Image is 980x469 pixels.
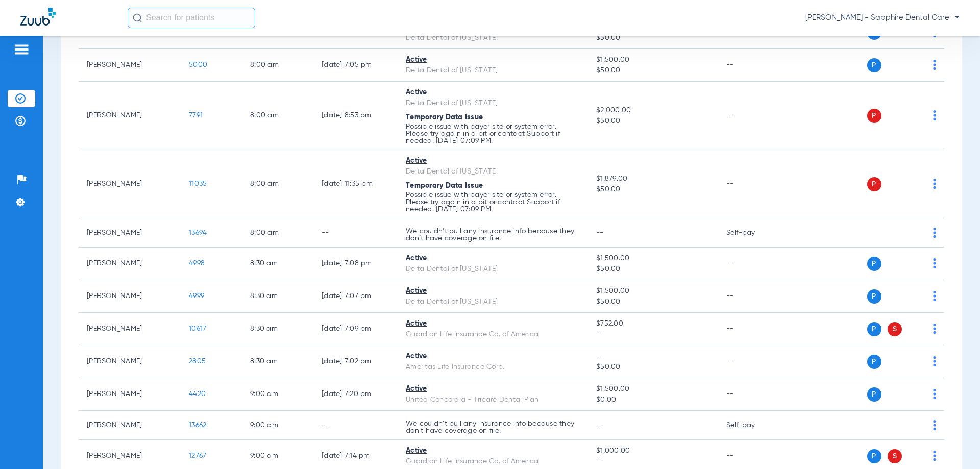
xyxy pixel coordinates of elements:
img: Search Icon [133,13,142,22]
div: Ameritas Life Insurance Corp. [406,362,580,373]
td: -- [718,82,787,150]
span: -- [596,456,709,467]
span: $50.00 [596,184,709,195]
span: P [867,257,881,271]
div: Guardian Life Insurance Co. of America [406,456,580,467]
span: 7791 [189,112,203,119]
span: Temporary Data Issue [406,114,483,121]
td: 9:00 AM [242,411,313,440]
div: Delta Dental of [US_STATE] [406,166,580,177]
div: Active [406,384,580,394]
img: group-dot-blue.svg [933,60,936,70]
span: P [867,289,881,304]
span: S [888,322,902,336]
td: [DATE] 8:53 PM [313,82,398,150]
span: 13694 [189,229,207,236]
td: [PERSON_NAME] [79,218,181,248]
div: Delta Dental of [US_STATE] [406,98,580,109]
td: [DATE] 7:05 PM [313,49,398,82]
td: Self-pay [718,411,787,440]
td: [DATE] 7:09 PM [313,313,398,345]
span: -- [596,329,709,340]
td: Self-pay [718,218,787,248]
td: [DATE] 7:08 PM [313,248,398,280]
div: Active [406,318,580,329]
td: [DATE] 11:35 PM [313,150,398,218]
span: 2805 [189,358,206,365]
span: $1,500.00 [596,55,709,65]
td: [DATE] 7:02 PM [313,345,398,378]
td: -- [718,49,787,82]
td: -- [718,150,787,218]
img: group-dot-blue.svg [933,389,936,399]
td: 8:30 AM [242,248,313,280]
span: 5000 [189,61,207,68]
span: $1,000.00 [596,446,709,456]
span: 4420 [189,390,206,398]
td: [PERSON_NAME] [79,150,181,218]
span: Temporary Data Issue [406,182,483,189]
p: Possible issue with payer site or system error. Please try again in a bit or contact Support if n... [406,123,580,144]
span: $2,000.00 [596,105,709,116]
img: group-dot-blue.svg [933,291,936,301]
span: $50.00 [596,116,709,127]
div: United Concordia - Tricare Dental Plan [406,394,580,405]
span: $1,500.00 [596,384,709,394]
td: -- [313,411,398,440]
span: P [867,449,881,463]
div: Delta Dental of [US_STATE] [406,65,580,76]
span: 4999 [189,292,204,300]
span: P [867,109,881,123]
div: Active [406,253,580,264]
div: Active [406,286,580,297]
td: -- [313,218,398,248]
td: [PERSON_NAME] [79,280,181,313]
img: hamburger-icon [13,43,30,56]
span: P [867,322,881,336]
input: Search for patients [128,8,255,28]
span: $0.00 [596,394,709,405]
td: -- [718,313,787,345]
td: -- [718,280,787,313]
p: We couldn’t pull any insurance info because they don’t have coverage on file. [406,420,580,434]
img: group-dot-blue.svg [933,324,936,334]
td: [PERSON_NAME] [79,411,181,440]
span: 11035 [189,180,207,187]
td: [PERSON_NAME] [79,49,181,82]
td: 8:30 AM [242,280,313,313]
span: P [867,355,881,369]
span: $1,500.00 [596,286,709,297]
div: Delta Dental of [US_STATE] [406,264,580,275]
td: -- [718,345,787,378]
span: -- [596,229,604,236]
div: Active [406,351,580,362]
span: P [867,58,881,72]
span: $50.00 [596,297,709,307]
p: We couldn’t pull any insurance info because they don’t have coverage on file. [406,228,580,242]
div: Delta Dental of [US_STATE] [406,33,580,43]
td: -- [718,248,787,280]
span: $50.00 [596,33,709,43]
td: 8:00 AM [242,150,313,218]
div: Active [406,156,580,166]
span: $50.00 [596,362,709,373]
span: -- [596,351,709,362]
td: [PERSON_NAME] [79,82,181,150]
span: [PERSON_NAME] - Sapphire Dental Care [805,13,960,23]
img: group-dot-blue.svg [933,179,936,189]
span: 13662 [189,422,206,429]
img: group-dot-blue.svg [933,228,936,238]
span: $1,500.00 [596,253,709,264]
img: group-dot-blue.svg [933,258,936,268]
iframe: Chat Widget [929,420,980,469]
span: S [888,449,902,463]
span: $752.00 [596,318,709,329]
td: 8:30 AM [242,345,313,378]
div: Active [406,55,580,65]
td: 8:00 AM [242,82,313,150]
div: Delta Dental of [US_STATE] [406,297,580,307]
img: group-dot-blue.svg [933,356,936,366]
img: Zuub Logo [20,8,56,26]
div: Active [406,87,580,98]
